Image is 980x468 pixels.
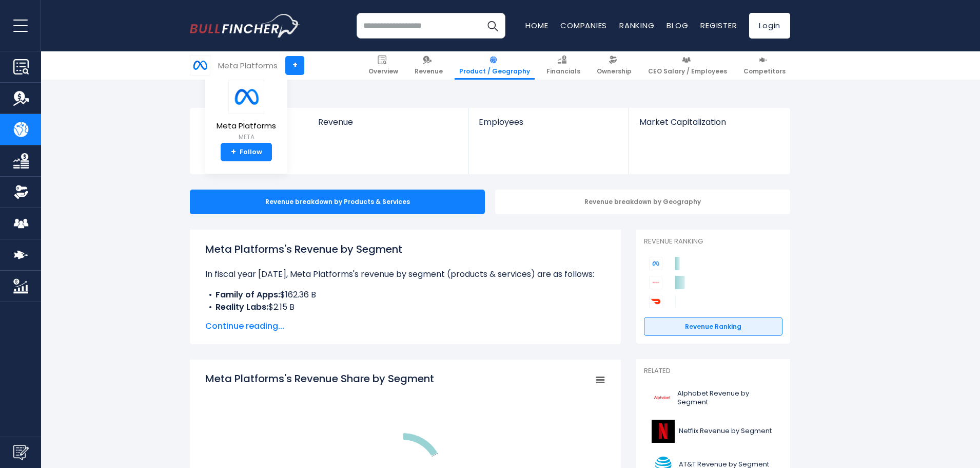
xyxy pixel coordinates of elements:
span: Product / Geography [459,67,530,76]
div: Revenue breakdown by Products & Services [190,190,485,214]
a: CEO Salary / Employees [643,51,732,80]
p: Related [644,367,782,376]
b: Family of Apps: [215,289,280,301]
a: Revenue [308,108,468,144]
a: Overview [364,51,403,80]
div: Revenue breakdown by Geography [495,190,790,214]
span: Competitors [743,67,786,76]
span: Continue reading... [205,320,605,332]
a: + [285,56,304,75]
a: Home [525,20,548,31]
a: Revenue [410,51,447,80]
img: META logo [190,55,210,75]
span: CEO Salary / Employees [648,67,727,76]
p: Revenue Ranking [644,237,782,246]
button: Search [480,13,505,39]
b: Reality Labs: [215,301,268,313]
span: Alphabet Revenue by Segment [677,389,776,407]
a: Alphabet Revenue by Segment [644,384,782,412]
img: Meta Platforms competitors logo [649,257,662,270]
img: Alphabet competitors logo [649,276,662,289]
li: $162.36 B [205,289,605,301]
tspan: Meta Platforms's Revenue Share by Segment [205,371,434,386]
a: Meta Platforms META [216,79,277,143]
img: GOOGL logo [650,386,674,409]
a: Employees [468,108,628,144]
a: +Follow [221,143,272,161]
span: Market Capitalization [639,117,779,127]
li: $2.15 B [205,301,605,313]
span: Netflix Revenue by Segment [679,427,772,436]
a: Companies [560,20,607,31]
a: Blog [667,20,688,31]
a: Ranking [619,20,654,31]
a: Go to homepage [190,14,300,38]
a: Login [749,13,790,39]
span: Employees [479,117,618,127]
span: Meta Platforms [217,122,276,130]
img: META logo [228,80,264,114]
span: Revenue [318,117,458,127]
span: Ownership [597,67,632,76]
div: Meta Platforms [218,60,278,71]
a: Ownership [592,51,636,80]
h1: Meta Platforms's Revenue by Segment [205,241,605,257]
a: Product / Geography [455,51,535,80]
img: bullfincher logo [190,14,300,38]
img: Ownership [13,184,29,200]
span: Financials [546,67,580,76]
span: Overview [368,67,398,76]
p: In fiscal year [DATE], Meta Platforms's revenue by segment (products & services) are as follows: [205,268,605,280]
a: Financials [542,51,585,80]
a: Competitors [739,51,790,80]
span: Revenue [415,67,443,76]
a: Register [700,20,737,31]
small: META [217,133,276,142]
a: Netflix Revenue by Segment [644,417,782,445]
a: Market Capitalization [629,108,789,144]
img: DoorDash competitors logo [649,295,662,308]
a: Revenue Ranking [644,317,782,336]
img: NFLX logo [650,420,676,443]
strong: + [231,147,236,157]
